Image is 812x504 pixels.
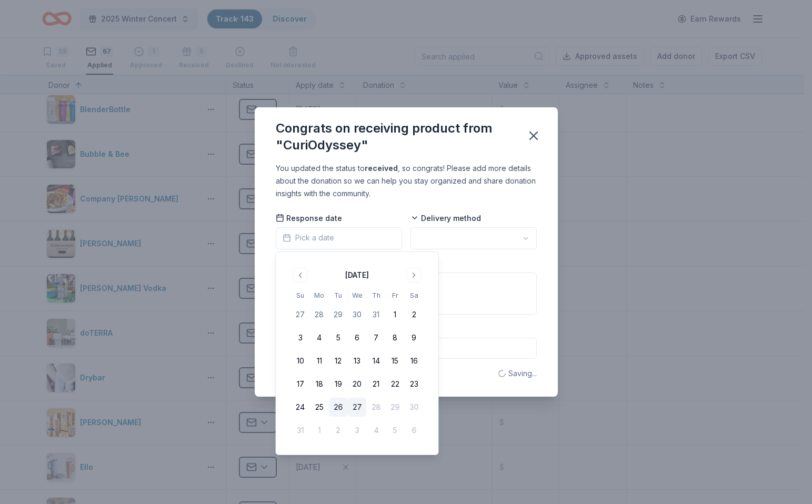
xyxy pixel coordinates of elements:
[407,268,422,283] button: Go to next month
[367,351,386,370] button: 14
[310,351,329,370] button: 11
[291,328,310,347] button: 3
[405,305,424,324] button: 2
[348,375,367,394] button: 20
[367,290,386,301] th: Thursday
[386,305,405,324] button: 1
[329,351,348,370] button: 12
[310,398,329,417] button: 25
[367,305,386,324] button: 31
[291,305,310,324] button: 27
[310,375,329,394] button: 18
[276,213,342,224] span: Response date
[291,290,310,301] th: Sunday
[386,375,405,394] button: 22
[348,305,367,324] button: 30
[386,351,405,370] button: 15
[329,290,348,301] th: Tuesday
[386,328,405,347] button: 8
[310,290,329,301] th: Monday
[283,231,334,244] span: Pick a date
[276,162,537,200] div: You updated the status to , so congrats! Please add more details about the donation so we can hel...
[329,305,348,324] button: 29
[345,269,369,281] div: [DATE]
[291,398,310,417] button: 24
[348,398,367,417] button: 27
[329,398,348,417] button: 26
[405,351,424,370] button: 16
[310,328,329,347] button: 4
[293,268,308,283] button: Go to previous month
[310,305,329,324] button: 28
[276,227,402,249] button: Pick a date
[405,328,424,347] button: 9
[405,290,424,301] th: Saturday
[291,375,310,394] button: 17
[329,375,348,394] button: 19
[348,290,367,301] th: Wednesday
[365,164,398,173] b: received
[291,351,310,370] button: 10
[276,120,514,154] div: Congrats on receiving product from "CuriOdyssey"
[405,375,424,394] button: 23
[386,290,405,301] th: Friday
[329,328,348,347] button: 5
[367,375,386,394] button: 21
[348,351,367,370] button: 13
[367,328,386,347] button: 7
[410,213,481,224] span: Delivery method
[348,328,367,347] button: 6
